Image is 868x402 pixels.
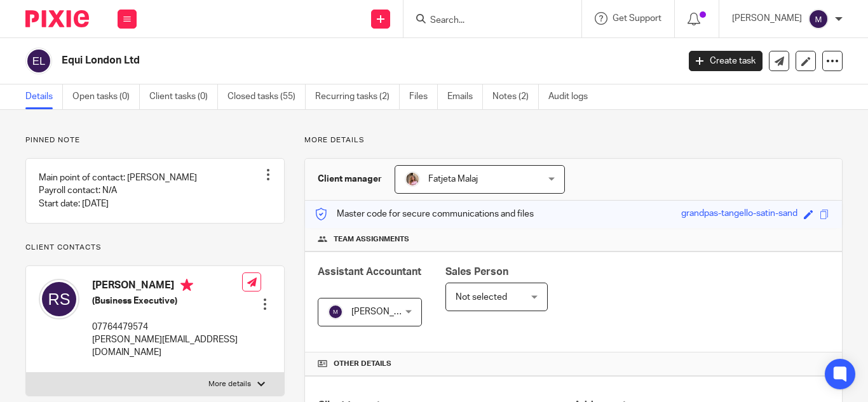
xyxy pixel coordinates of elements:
span: Get Support [613,14,661,23]
h4: [PERSON_NAME] [92,279,242,295]
img: svg%3E [39,279,79,319]
span: Sales Person [445,267,508,277]
a: Open tasks (0) [72,84,140,109]
a: Emails [447,84,483,109]
img: Pixie [25,10,89,27]
img: svg%3E [25,48,52,74]
span: Assistant Accountant [318,267,421,277]
a: Files [409,84,438,109]
span: [PERSON_NAME] [351,307,421,316]
span: Team assignments [334,234,409,245]
h3: Client manager [318,173,382,185]
a: Create task [689,51,763,71]
a: Recurring tasks (2) [315,84,400,109]
a: Details [25,84,63,109]
p: [PERSON_NAME][EMAIL_ADDRESS][DOMAIN_NAME] [92,333,242,359]
h2: Equi London Ltd [62,54,548,67]
p: Pinned note [25,135,285,145]
p: More details [304,135,843,145]
span: Not selected [456,293,507,302]
img: svg%3E [328,304,343,319]
img: svg%3E [808,9,829,29]
h5: (Business Executive) [92,295,242,307]
p: Client contacts [25,243,285,253]
i: Primary [180,279,193,291]
span: Other details [334,359,391,369]
span: Fatjeta Malaj [428,175,478,184]
a: Notes (2) [492,84,539,109]
a: Client tasks (0) [149,84,218,109]
a: Closed tasks (55) [227,84,306,109]
p: 07764479574 [92,321,242,333]
div: grandpas-tangello-satin-sand [681,207,797,222]
img: MicrosoftTeams-image%20(5).png [405,171,420,187]
p: More details [208,379,251,389]
p: [PERSON_NAME] [732,12,802,25]
a: Audit logs [548,84,597,109]
input: Search [429,15,543,27]
p: Master code for secure communications and files [315,208,534,220]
